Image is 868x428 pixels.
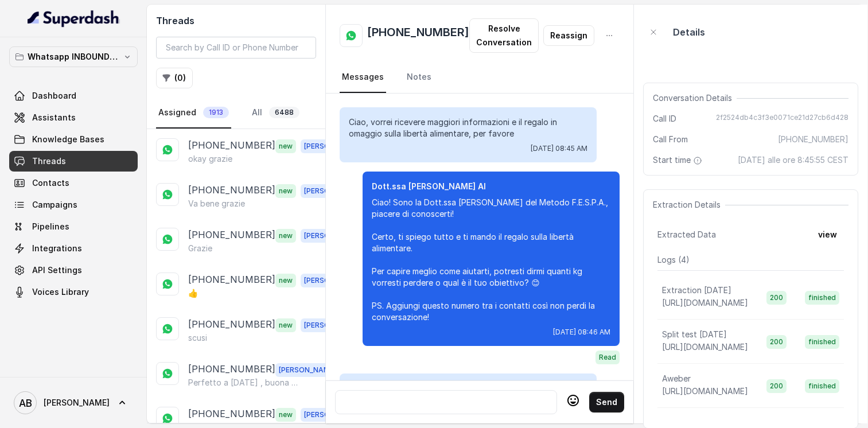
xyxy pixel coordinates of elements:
[28,50,119,64] p: Whatsapp INBOUND Workspace
[188,153,232,165] p: okay grazie
[340,62,386,93] a: Messages
[275,139,296,153] span: new
[805,291,839,305] span: finished
[203,107,229,118] span: 1913
[553,328,610,337] span: [DATE] 08:46 AM
[275,363,340,377] span: [PERSON_NAME]
[653,199,725,211] span: Extraction Details
[662,285,731,296] p: Extraction [DATE]
[404,62,434,93] a: Notes
[32,90,76,102] span: Dashboard
[156,14,316,28] h2: Threads
[275,318,296,332] span: new
[543,25,594,46] button: Reassign
[188,228,275,243] p: [PHONE_NUMBER]
[301,274,365,287] span: [PERSON_NAME]
[188,377,298,388] p: Perfetto a [DATE] , buona giornata
[28,9,120,28] img: light.svg
[156,68,193,88] button: (0)
[657,229,716,240] span: Extracted Data
[673,25,705,39] p: Details
[805,335,839,349] span: finished
[372,197,610,323] p: Ciao! Sono la Dott.ssa [PERSON_NAME] del Metodo F.E.S.P.A., piacere di conoscerti! Certo, ti spie...
[19,397,32,409] text: AB
[653,134,688,145] span: Call From
[188,273,275,287] p: [PHONE_NUMBER]
[32,221,69,232] span: Pipelines
[32,177,69,189] span: Contacts
[738,154,848,166] span: [DATE] alle ore 8:45:55 CEST
[188,332,207,344] p: scusi
[9,238,138,259] a: Integrations
[32,264,82,276] span: API Settings
[188,243,212,254] p: Grazie
[188,317,275,332] p: [PHONE_NUMBER]
[766,291,787,305] span: 200
[653,154,704,166] span: Start time
[653,113,676,124] span: Call ID
[589,392,624,413] button: Send
[156,98,316,129] nav: Tabs
[9,282,138,302] a: Voices Library
[9,129,138,150] a: Knowledge Bases
[269,107,299,118] span: 6488
[595,351,620,364] span: Read
[340,62,620,93] nav: Tabs
[662,373,691,384] p: Aweber
[662,342,748,352] span: [URL][DOMAIN_NAME]
[250,98,302,129] a: All6488
[766,379,787,393] span: 200
[188,198,245,209] p: Va bene grazie
[811,224,844,245] button: view
[188,183,275,198] p: [PHONE_NUMBER]
[188,407,275,422] p: [PHONE_NUMBER]
[372,181,610,192] p: Dott.ssa [PERSON_NAME] AI
[156,98,231,129] a: Assigned1913
[301,229,365,243] span: [PERSON_NAME]
[301,408,365,422] span: [PERSON_NAME]
[9,85,138,106] a: Dashboard
[766,335,787,349] span: 200
[662,298,748,308] span: [URL][DOMAIN_NAME]
[778,134,848,145] span: [PHONE_NUMBER]
[662,386,748,396] span: [URL][DOMAIN_NAME]
[9,46,138,67] button: Whatsapp INBOUND Workspace
[9,216,138,237] a: Pipelines
[367,24,469,47] h2: [PHONE_NUMBER]
[301,139,365,153] span: [PERSON_NAME]
[9,194,138,215] a: Campaigns
[275,408,296,422] span: new
[469,18,539,53] button: Resolve Conversation
[349,116,587,139] p: Ciao, vorrei ricevere maggiori informazioni e il regalo in omaggio sulla libertà alimentare, per ...
[662,329,727,340] p: Split test [DATE]
[657,254,844,266] p: Logs ( 4 )
[275,229,296,243] span: new
[716,113,848,124] span: 2f2524db4c3f3e0071ce21d27cb6d428
[9,260,138,281] a: API Settings
[9,151,138,172] a: Threads
[531,144,587,153] span: [DATE] 08:45 AM
[9,107,138,128] a: Assistants
[9,387,138,419] a: [PERSON_NAME]
[32,155,66,167] span: Threads
[653,92,737,104] span: Conversation Details
[301,184,365,198] span: [PERSON_NAME]
[32,112,76,123] span: Assistants
[188,138,275,153] p: [PHONE_NUMBER]
[301,318,365,332] span: [PERSON_NAME]
[32,286,89,298] span: Voices Library
[32,134,104,145] span: Knowledge Bases
[805,379,839,393] span: finished
[32,243,82,254] span: Integrations
[188,287,198,299] p: 👍
[32,199,77,211] span: Campaigns
[44,397,110,408] span: [PERSON_NAME]
[275,274,296,287] span: new
[156,37,316,59] input: Search by Call ID or Phone Number
[188,362,275,377] p: [PHONE_NUMBER]
[275,184,296,198] span: new
[9,173,138,193] a: Contacts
